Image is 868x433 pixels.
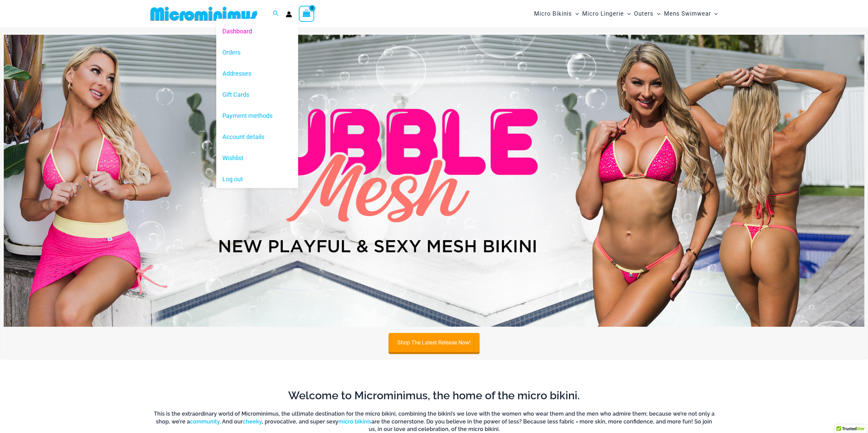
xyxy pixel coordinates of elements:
[153,410,716,433] h6: This is the extraordinary world of Microminimus, the ultimate destination for the micro bikini, c...
[243,418,262,425] a: cheeky
[216,105,298,126] a: Payment methods
[216,148,298,169] a: Wishlist
[286,11,292,17] a: Account icon link
[273,10,279,18] a: Search icon link
[338,418,371,425] a: micro bikinis
[572,5,579,22] span: Menu Toggle
[664,5,711,22] span: Mens Swimwear
[216,63,298,84] a: Addresses
[216,84,298,105] a: Gift Cards
[299,6,314,21] a: View Shopping Cart, empty
[653,5,660,22] span: Menu Toggle
[153,388,716,403] h2: Welcome to Microminimus, the home of the micro bikini.
[148,6,260,21] img: MM SHOP LOGO FLAT
[190,418,220,425] a: community
[216,20,298,42] a: Dashboard
[216,169,298,190] a: Log out
[582,5,624,22] span: Micro Lingerie
[216,42,298,63] a: Orders
[531,2,721,25] nav: Site Navigation
[711,5,718,22] span: Menu Toggle
[662,3,719,24] a: Mens SwimwearMenu ToggleMenu Toggle
[388,333,480,352] a: Shop The Latest Release Now!
[580,3,632,24] a: Micro LingerieMenu ToggleMenu Toggle
[534,5,572,22] span: Micro Bikinis
[4,35,864,327] img: Bubble Mesh Highlight Pink
[632,3,662,24] a: OutersMenu ToggleMenu Toggle
[624,5,631,22] span: Menu Toggle
[216,126,298,148] a: Account details
[634,5,653,22] span: Outers
[532,3,580,24] a: Micro BikinisMenu ToggleMenu Toggle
